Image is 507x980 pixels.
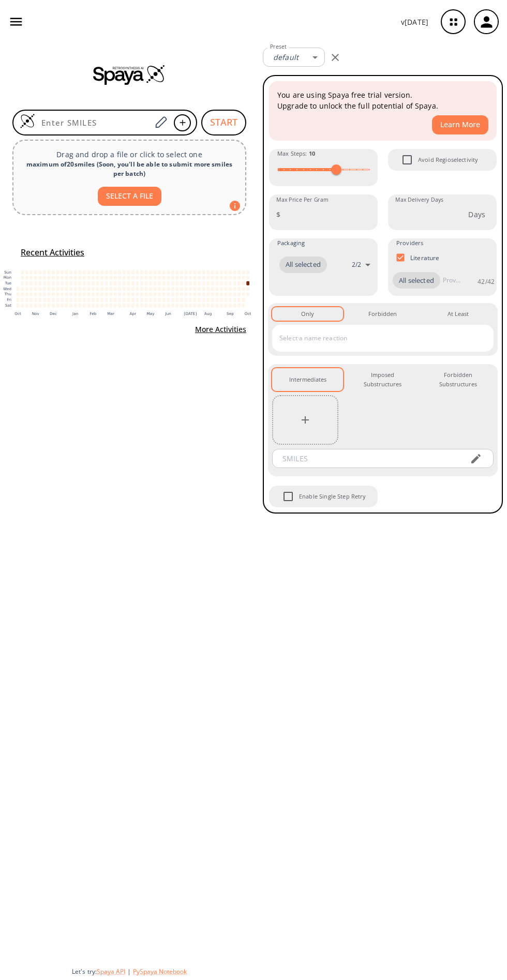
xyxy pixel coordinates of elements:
input: SMILES [275,449,461,468]
button: Forbidden [347,307,418,321]
input: Provider name [440,272,463,289]
p: Literature [410,253,440,262]
text: Fri [7,297,11,302]
text: Dec [50,311,57,316]
text: Feb [90,311,97,316]
button: SELECT A FILE [98,187,161,206]
span: Avoid Regioselectivity [396,149,418,171]
button: START [201,110,246,135]
div: Only [301,309,314,319]
button: Recent Activities [17,244,88,261]
button: At Least [423,307,494,321]
img: Logo Spaya [20,113,35,129]
text: Jan [72,311,78,316]
div: Imposed Substructures [355,370,410,389]
input: Enter SMILES [35,117,151,128]
div: When Single Step Retry is enabled, if no route is found during retrosynthesis, a retry is trigger... [268,485,379,508]
text: Sep [227,311,234,316]
text: Mar [108,311,115,316]
text: Mon [4,275,11,280]
span: | [125,967,133,976]
text: Nov [32,311,39,316]
div: Intermediates [289,375,326,384]
button: Only [272,307,343,321]
p: $ [276,209,280,220]
p: 2 / 2 [352,260,361,269]
button: PySpaya Notebook [133,967,187,976]
label: Max Delivery Days [395,196,443,204]
button: Intermediates [272,368,343,391]
g: x-axis tick label [14,311,251,316]
button: Spaya API [97,967,125,976]
text: Thu [4,292,11,296]
text: Tue [5,281,12,285]
div: Forbidden [368,309,397,319]
p: 42 / 42 [478,277,495,286]
button: Forbidden Substructures [423,368,494,391]
h5: Recent Activities [21,247,84,258]
g: y-axis tick label [3,270,11,308]
p: Days [468,209,485,220]
button: More Activities [191,320,250,339]
img: Spaya logo [93,64,166,85]
div: Let's try: [72,967,255,976]
span: Enable Single Step Retry [299,492,366,501]
em: default [273,52,299,62]
text: Apr [130,311,137,316]
span: Enable Single Step Retry [277,486,299,507]
div: Forbidden Substructures [431,370,485,389]
label: Max Price Per Gram [276,196,329,204]
strong: 10 [309,149,315,157]
div: At Least [448,309,469,319]
p: You are using Spaya free trial version. Upgrade to unlock the full potential of Spaya. [277,89,488,111]
p: v [DATE] [401,17,428,27]
span: All selected [393,276,440,286]
text: Wed [3,287,11,291]
button: Learn More [432,115,488,134]
span: Packaging [277,238,305,248]
text: Jun [165,311,171,316]
label: Preset [270,43,287,51]
g: cell [17,270,250,307]
text: May [147,311,155,316]
span: All selected [279,260,327,270]
div: maximum of 20 smiles ( Soon, you'll be able to submit more smiles per batch ) [22,160,237,178]
span: Providers [396,238,423,248]
p: Drag and drop a file or click to select one [22,149,237,160]
span: Avoid Regioselectivity [418,155,478,164]
text: Sun [4,270,11,275]
text: Oct [14,311,21,316]
text: [DATE] [185,311,198,316]
input: Select a name reaction [277,330,473,346]
text: Sat [5,303,11,308]
text: Aug [205,311,212,316]
text: Oct [245,311,252,316]
button: Imposed Substructures [347,368,418,391]
span: Max Steps : [277,149,315,158]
